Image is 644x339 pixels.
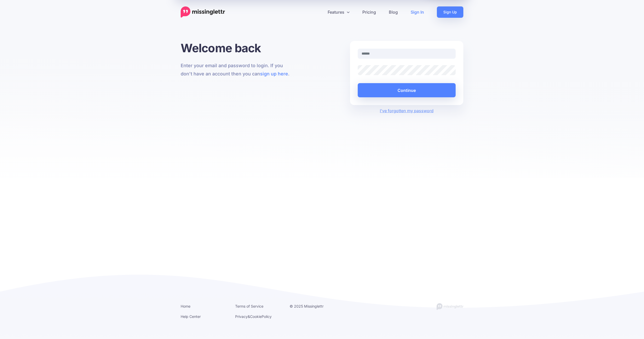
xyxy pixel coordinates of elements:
a: Pricing [356,6,382,18]
a: Blog [382,6,404,18]
p: Enter your email and password to login. If you don't have an account then you can . [181,62,294,78]
a: Features [321,6,356,18]
a: Help Center [181,314,201,319]
a: Sign In [404,6,430,18]
a: Cookie [250,314,262,319]
a: Privacy [235,314,248,319]
li: © 2025 Missinglettr [290,303,336,309]
button: Continue [358,83,456,97]
li: & Policy [235,313,282,320]
a: Terms of Service [235,304,263,308]
h1: Welcome back [181,41,294,55]
a: I've forgotten my password [380,108,434,113]
a: sign up here [260,71,288,76]
a: Home [181,304,190,308]
a: Sign Up [437,6,463,18]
